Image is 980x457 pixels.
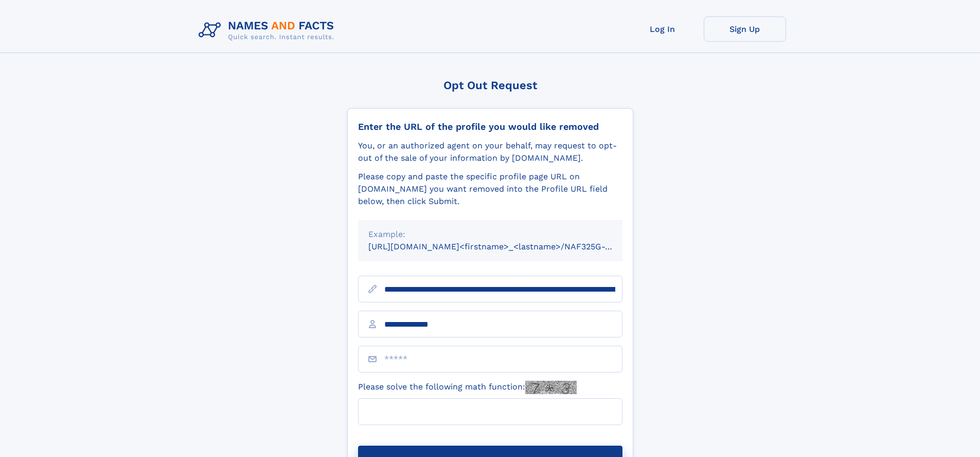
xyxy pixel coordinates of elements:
a: Log In [621,16,704,42]
div: Enter the URL of the profile you would like removed [358,121,622,132]
div: Please copy and paste the specific profile page URL on [DOMAIN_NAME] you want removed into the Pr... [358,171,622,208]
small: [URL][DOMAIN_NAME]<firstname>_<lastname>/NAF325G-xxxxxxxx [368,242,642,251]
label: Please solve the following math function: [358,381,577,394]
div: Opt Out Request [347,79,633,92]
div: You, or an authorized agent on your behalf, may request to opt-out of the sale of your informatio... [358,140,622,164]
div: Example: [368,228,612,241]
a: Sign Up [704,16,786,42]
img: Logo Names and Facts [194,16,343,44]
